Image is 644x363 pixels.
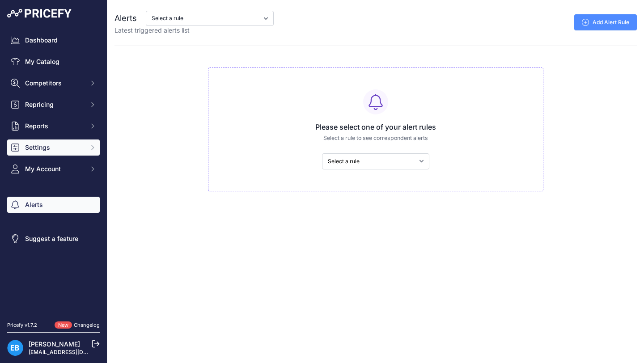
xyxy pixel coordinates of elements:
button: Repricing [7,97,100,113]
a: Add Alert Rule [574,14,637,30]
span: Alerts [114,13,137,23]
span: Settings [25,143,84,152]
span: New [55,321,72,329]
nav: Sidebar [7,32,100,311]
span: Reports [25,122,84,131]
a: Suggest a feature [7,231,100,247]
a: Changelog [74,322,100,328]
a: [EMAIL_ADDRESS][DOMAIN_NAME] [29,349,122,355]
span: Repricing [25,100,84,109]
button: Reports [7,118,100,134]
div: Pricefy v1.7.2 [7,321,37,329]
button: My Account [7,161,100,177]
a: My Catalog [7,54,100,70]
a: Dashboard [7,32,100,48]
button: Settings [7,139,100,156]
button: Competitors [7,75,100,91]
p: Select a rule to see correspondent alerts [216,134,536,143]
span: My Account [25,165,84,173]
h3: Please select one of your alert rules [216,122,536,132]
span: Competitors [25,79,84,88]
p: Latest triggered alerts list [114,26,274,35]
a: Alerts [7,197,100,213]
img: Pricefy Logo [7,9,72,18]
a: [PERSON_NAME] [29,340,80,348]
